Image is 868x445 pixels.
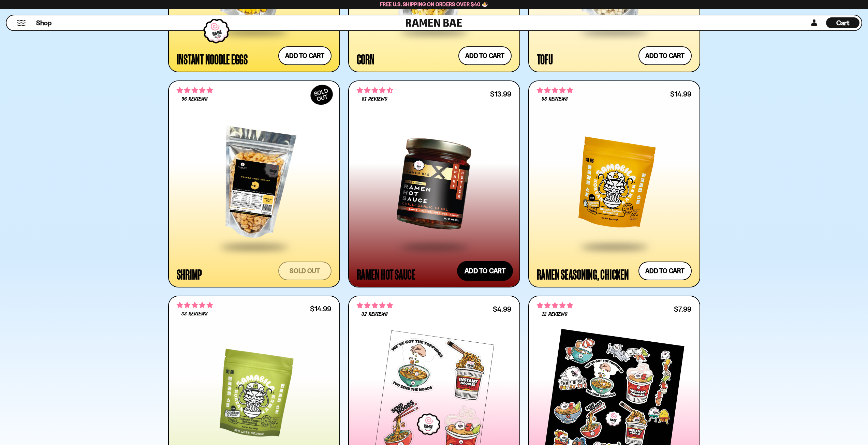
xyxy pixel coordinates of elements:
span: 32 reviews [362,312,387,317]
span: Cart [836,19,850,27]
button: Add to cart [278,46,332,65]
div: Instant Noodle Eggs [177,53,248,65]
span: 12 reviews [542,312,567,317]
button: Add to cart [457,261,513,281]
span: 4.75 stars [357,301,393,310]
span: Shop [36,18,52,28]
button: Add to cart [638,46,692,65]
button: Add to cart [638,262,692,280]
button: Mobile Menu Trigger [17,20,26,26]
span: 5.00 stars [537,301,573,310]
a: 4.83 stars 58 reviews $14.99 Ramen Seasoning, Chicken Add to cart [528,80,700,287]
span: Free U.S. Shipping on Orders over $40 🍜 [380,1,488,8]
span: 33 reviews [181,311,207,317]
div: $14.99 [310,306,331,312]
a: Shop [36,17,52,28]
div: Corn [357,53,374,65]
div: $13.99 [490,91,511,97]
a: SOLDOUT 4.90 stars 96 reviews Shrimp Sold out [168,80,340,287]
span: 51 reviews [362,97,387,102]
div: SOLD OUT [307,81,336,108]
a: Cart [826,15,859,30]
div: Shrimp [177,268,202,280]
span: 58 reviews [542,97,568,102]
span: 5.00 stars [177,301,213,310]
span: 4.90 stars [177,86,213,95]
div: $4.99 [493,306,511,312]
span: 4.71 stars [357,86,393,95]
div: Tofu [537,53,553,65]
div: Ramen Seasoning, Chicken [537,268,629,280]
span: 96 reviews [181,97,207,102]
a: 4.71 stars 51 reviews $13.99 Ramen Hot Sauce Add to cart [348,80,520,287]
span: 4.83 stars [537,86,573,95]
div: $7.99 [674,306,691,312]
div: $14.99 [670,91,691,97]
div: Ramen Hot Sauce [357,268,415,280]
button: Add to cart [458,46,512,65]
